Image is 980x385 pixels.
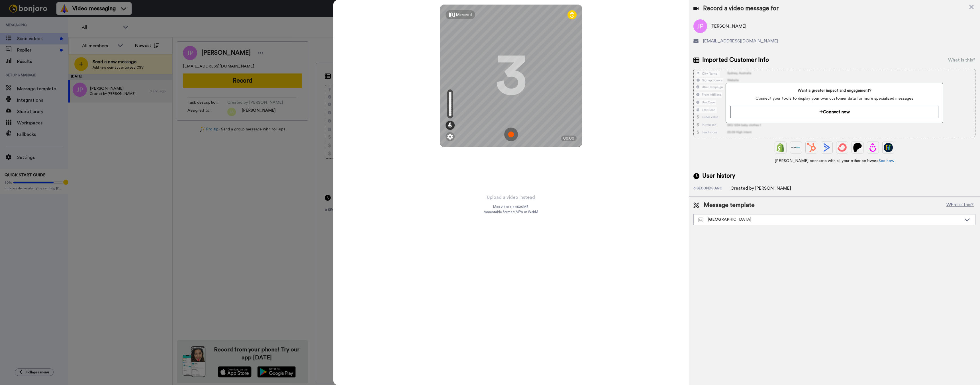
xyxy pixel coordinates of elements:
[493,204,529,209] span: Max video size: 500 MB
[702,56,769,64] span: Imported Customer Info
[776,143,785,152] img: Shopify
[730,185,791,192] div: Created by [PERSON_NAME]
[807,143,816,152] img: Hubspot
[884,143,893,152] img: GoHighLevel
[791,143,801,152] img: Ontraport
[698,217,961,222] div: [GEOGRAPHIC_DATA]
[948,57,975,64] div: What is this?
[25,22,98,27] p: Message from James, sent 3w ago
[730,96,939,101] span: Connect your tools to display your own customer data for more specialized messages
[853,143,862,152] img: Patreon
[730,88,939,93] span: Want a greater impact and engagement?
[879,159,894,163] a: See how
[698,218,703,222] img: Message-temps.svg
[693,158,975,164] span: [PERSON_NAME] connects with all your other software
[485,194,537,201] button: Upload a video instead
[730,106,939,118] button: Connect now
[945,201,975,210] button: What is this?
[703,38,778,44] span: [EMAIL_ADDRESS][DOMAIN_NAME]
[704,201,755,210] span: Message template
[561,136,577,141] div: 00:00
[702,172,735,180] span: User history
[868,143,877,152] img: Drip
[484,210,538,214] span: Acceptable format: MP4 or WebM
[25,16,98,22] p: Hi [PERSON_NAME], ​ Boost your Bonjoro view rate with this handy guide. Make sure your sending ad...
[495,54,527,97] div: 3
[838,143,847,152] img: ConvertKit
[504,128,518,141] img: ic_record_start.svg
[9,12,105,31] div: message notification from James, 3w ago. Hi Joseph, ​ Boost your Bonjoro view rate with this hand...
[13,17,22,26] img: Profile image for James
[822,143,831,152] img: ActiveCampaign
[447,134,453,140] img: ic_gear.svg
[693,186,730,192] div: 0 seconds ago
